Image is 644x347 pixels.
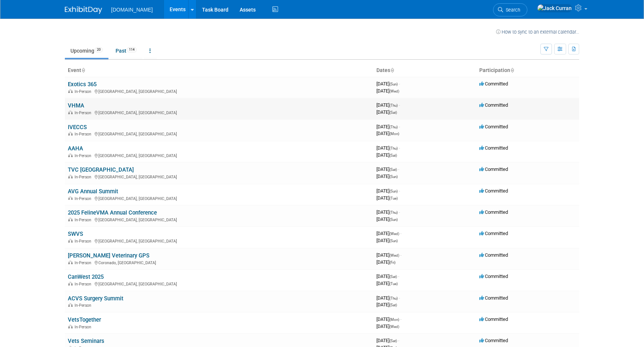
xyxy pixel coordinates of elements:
[68,338,104,344] a: Vets Seminars
[68,231,83,237] a: SWVS
[479,145,508,151] span: Committed
[390,67,394,73] a: Sort by Start Date
[537,4,572,12] img: Jack Curran
[398,166,399,172] span: -
[68,145,83,152] a: AAHA
[389,196,398,200] span: (Tue)
[68,209,157,216] a: 2025 FelineVMA Annual Conference
[389,189,398,193] span: (Sun)
[110,44,142,58] a: Past114
[398,338,399,343] span: -
[400,252,401,258] span: -
[68,110,73,114] img: In-Person Event
[68,216,370,222] div: [GEOGRAPHIC_DATA], [GEOGRAPHIC_DATA]
[479,273,508,279] span: Committed
[479,124,508,129] span: Committed
[81,67,85,73] a: Sort by Event Name
[68,188,118,195] a: AVG Annual Summit
[68,81,97,88] a: Exotics 365
[75,303,94,308] span: In-Person
[376,281,398,286] span: [DATE]
[398,273,399,279] span: -
[389,275,397,279] span: (Sat)
[75,132,94,137] span: In-Person
[75,175,94,179] span: In-Person
[399,295,400,301] span: -
[376,109,397,115] span: [DATE]
[376,209,400,215] span: [DATE]
[389,260,395,265] span: (Fri)
[479,102,508,108] span: Committed
[476,64,579,77] th: Participation
[75,218,94,222] span: In-Person
[376,323,399,329] span: [DATE]
[399,124,400,129] span: -
[376,273,399,279] span: [DATE]
[399,81,400,87] span: -
[68,239,73,243] img: In-Person Event
[479,188,508,194] span: Committed
[510,67,514,73] a: Sort by Participation Type
[68,89,73,93] img: In-Person Event
[75,239,94,244] span: In-Person
[75,153,94,158] span: In-Person
[389,153,397,157] span: (Sat)
[389,218,398,222] span: (Sun)
[95,47,103,53] span: 20
[68,218,73,221] img: In-Person Event
[376,302,397,307] span: [DATE]
[75,282,94,287] span: In-Person
[493,3,527,16] a: Search
[389,146,398,150] span: (Thu)
[389,132,399,136] span: (Mon)
[399,188,400,194] span: -
[389,232,399,236] span: (Wed)
[389,110,397,115] span: (Sat)
[376,131,399,136] span: [DATE]
[389,103,398,107] span: (Thu)
[373,64,476,77] th: Dates
[68,281,370,287] div: [GEOGRAPHIC_DATA], [GEOGRAPHIC_DATA]
[68,252,149,259] a: [PERSON_NAME] Veterinary GPS
[376,195,398,201] span: [DATE]
[68,273,104,280] a: CanWest 2025
[479,231,508,236] span: Committed
[68,196,73,200] img: In-Person Event
[376,259,395,265] span: [DATE]
[389,303,397,307] span: (Sat)
[376,88,399,94] span: [DATE]
[389,282,398,286] span: (Tue)
[400,316,401,322] span: -
[75,110,94,115] span: In-Person
[389,318,399,322] span: (Mon)
[68,316,101,323] a: VetsTogether
[389,89,399,93] span: (Wed)
[400,231,401,236] span: -
[68,259,370,265] div: Coronado, [GEOGRAPHIC_DATA]
[376,338,399,343] span: [DATE]
[376,152,397,158] span: [DATE]
[389,175,398,179] span: (Sun)
[376,81,400,87] span: [DATE]
[376,295,400,301] span: [DATE]
[68,295,123,302] a: ACVS Surgery Summit
[68,175,73,178] img: In-Person Event
[399,209,400,215] span: -
[68,88,370,94] div: [GEOGRAPHIC_DATA], [GEOGRAPHIC_DATA]
[389,253,399,257] span: (Wed)
[68,131,370,137] div: [GEOGRAPHIC_DATA], [GEOGRAPHIC_DATA]
[376,102,400,108] span: [DATE]
[479,81,508,87] span: Committed
[68,238,370,244] div: [GEOGRAPHIC_DATA], [GEOGRAPHIC_DATA]
[399,102,400,108] span: -
[68,124,87,131] a: IVECCS
[479,338,508,343] span: Committed
[68,303,73,307] img: In-Person Event
[376,238,398,243] span: [DATE]
[68,282,73,285] img: In-Person Event
[399,145,400,151] span: -
[376,252,401,258] span: [DATE]
[479,166,508,172] span: Committed
[65,64,373,77] th: Event
[389,125,398,129] span: (Thu)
